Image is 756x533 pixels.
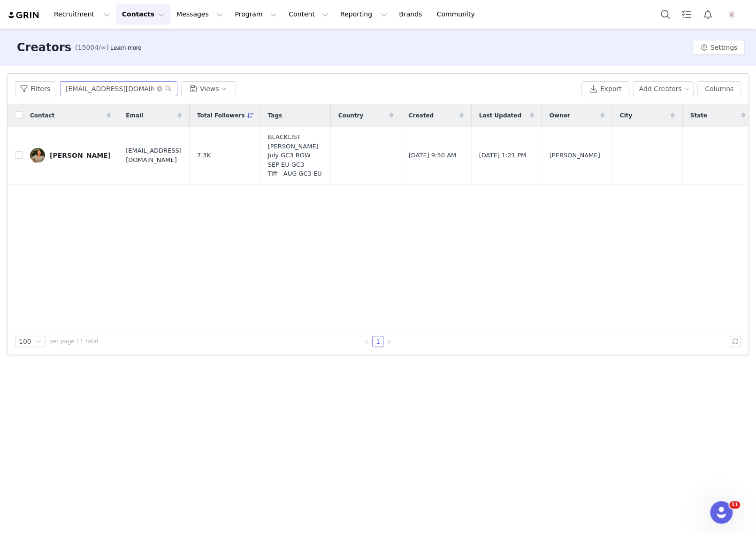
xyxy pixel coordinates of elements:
div: 100 [19,336,31,347]
button: Views [181,81,236,96]
span: Tags [268,111,282,120]
button: Contacts [116,4,170,25]
span: Contact [30,111,54,120]
a: Brands [393,4,430,25]
span: Country [338,111,364,120]
i: icon: left [364,339,369,345]
span: City [620,111,632,120]
span: State [690,111,707,120]
i: icon: search [165,85,172,92]
span: 7.3K [197,151,211,160]
button: Filters [15,81,56,96]
li: 1 [372,336,383,347]
li: Next Page [383,336,395,347]
input: Search... [60,81,177,96]
span: Created [409,111,434,120]
iframe: Intercom live chat [710,501,733,524]
button: Profile [718,7,748,22]
div: [PERSON_NAME] [50,152,111,159]
div: Tooltip anchor [108,43,143,53]
span: (15004/∞) [75,43,109,53]
a: [PERSON_NAME] [30,148,111,163]
button: Export [581,81,629,96]
button: Messages [171,4,229,25]
span: [PERSON_NAME] [550,151,600,160]
i: icon: right [386,339,392,345]
button: Columns [697,81,741,96]
i: icon: close-circle [157,86,162,92]
button: Add Creators [633,81,694,96]
li: Previous Page [361,336,372,347]
img: bf0dfcac-79dc-4025-b99b-c404a9313236.png [724,7,739,22]
span: Last Updated [479,111,521,120]
span: Email [126,111,143,120]
h3: Creators [17,39,71,56]
span: Owner [550,111,570,120]
a: 1 [373,336,383,347]
button: Recruitment [48,4,116,25]
span: 11 [729,501,740,509]
button: Content [283,4,334,25]
img: 58406b5e-8e85-4998-b563-d6c2d5797654.jpg [30,148,45,163]
i: icon: down [36,339,41,345]
span: Total Followers [197,111,245,120]
span: BLACKLIST [PERSON_NAME] July GC3 ROW SEP EU GC3 Tiff - AUG GC3 EU [268,132,323,178]
span: [DATE] 1:21 PM [479,151,526,160]
button: Notifications [697,4,718,25]
span: per page | 1 total [49,337,98,346]
img: grin logo [8,11,40,20]
button: Reporting [335,4,393,25]
button: Search [655,4,676,25]
a: Community [431,4,485,25]
button: Settings [693,40,745,55]
span: [EMAIL_ADDRESS][DOMAIN_NAME] [126,146,182,164]
span: [DATE] 9:50 AM [409,151,457,160]
button: Program [229,4,283,25]
a: Tasks [676,4,697,25]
